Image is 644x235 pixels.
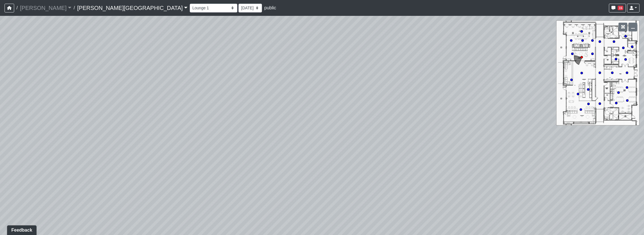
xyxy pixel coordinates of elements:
[20,2,71,14] a: [PERSON_NAME]
[71,2,77,14] span: /
[618,6,623,10] span: 15
[4,224,38,235] iframe: Ybug feedback widget
[264,5,276,10] span: public
[77,2,187,14] a: [PERSON_NAME][GEOGRAPHIC_DATA]
[609,4,626,12] button: 15
[14,2,20,14] span: /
